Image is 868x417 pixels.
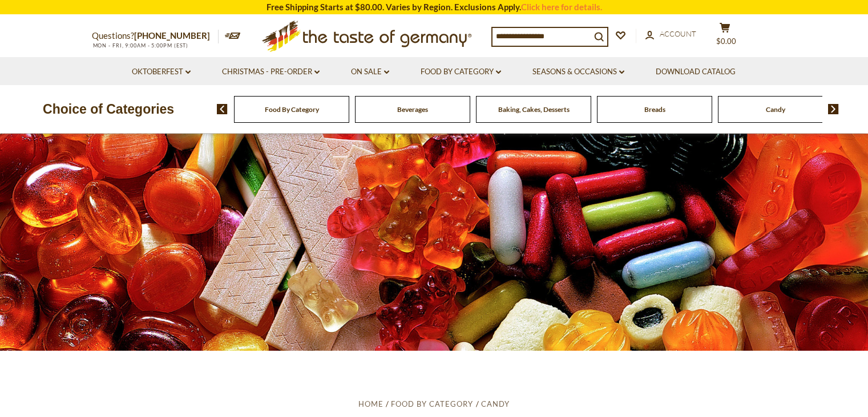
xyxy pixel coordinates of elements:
a: Food By Category [391,399,473,408]
a: Beverages [397,105,428,114]
span: Account [660,29,696,38]
a: Christmas - PRE-ORDER [222,66,320,78]
a: [PHONE_NUMBER] [134,30,210,41]
a: Breads [644,105,665,114]
a: Candy [766,105,785,114]
span: MON - FRI, 9:00AM - 5:00PM (EST) [92,42,189,49]
a: Oktoberfest [132,66,191,78]
a: Home [358,399,383,408]
button: $0.00 [708,22,742,51]
a: Food By Category [265,105,319,114]
img: next arrow [828,104,839,114]
a: Account [645,28,696,41]
a: Baking, Cakes, Desserts [498,105,570,114]
a: Click here for details. [521,2,602,12]
a: On Sale [351,66,389,78]
a: Food By Category [421,66,501,78]
span: $0.00 [716,37,736,46]
img: previous arrow [217,104,228,114]
p: Questions? [92,29,219,43]
a: Candy [481,399,510,408]
a: Seasons & Occasions [532,66,624,78]
a: Download Catalog [656,66,736,78]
